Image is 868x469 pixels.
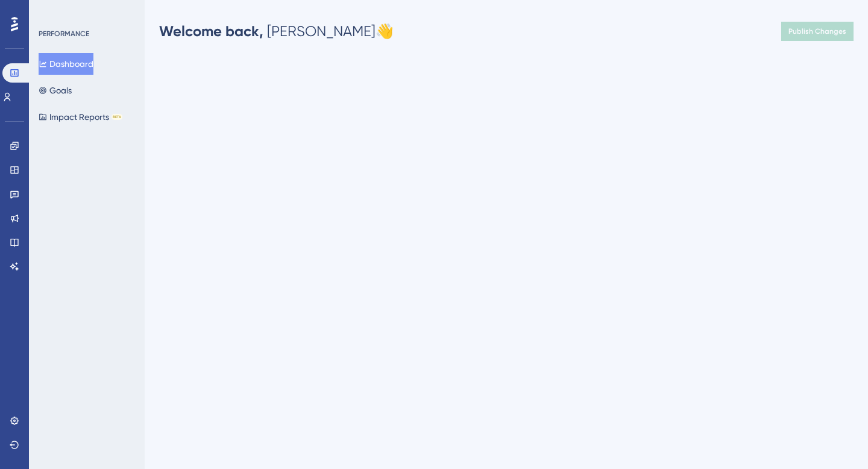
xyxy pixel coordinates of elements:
button: Dashboard [39,53,93,75]
button: Publish Changes [781,22,854,41]
span: Publish Changes [788,27,846,36]
div: BETA [112,114,122,120]
button: Impact ReportsBETA [39,106,122,128]
div: PERFORMANCE [39,29,89,39]
button: Goals [39,80,72,101]
span: Welcome back, [159,22,263,40]
div: [PERSON_NAME] 👋 [159,22,394,41]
